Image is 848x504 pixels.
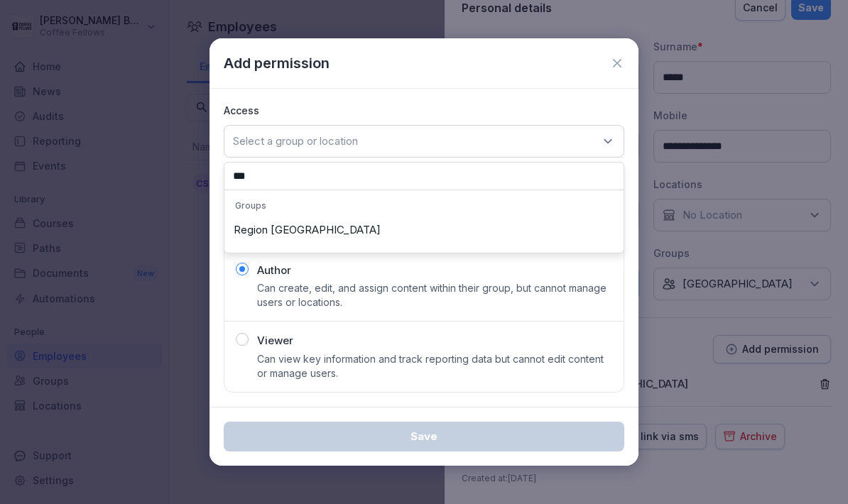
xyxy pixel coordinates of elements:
[257,281,612,309] p: Can create, edit, and assign content within their group, but cannot manage users or locations.
[224,103,624,118] p: Access
[257,263,291,279] p: Author
[257,352,612,380] p: Can view key information and track reporting data but cannot edit content or manage users.
[224,53,330,74] p: Add permission
[228,194,620,217] p: Groups
[233,134,358,148] p: Select a group or location
[257,333,293,349] p: Viewer
[235,429,613,444] div: Save
[224,422,624,451] button: Save
[228,217,620,243] div: Region [GEOGRAPHIC_DATA]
